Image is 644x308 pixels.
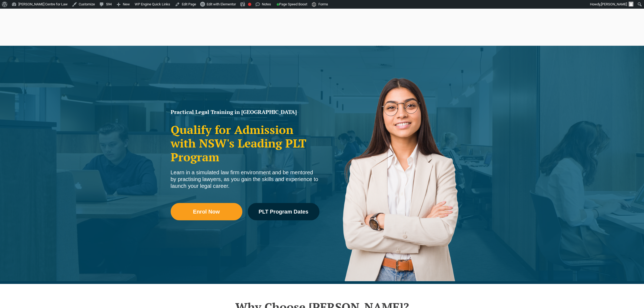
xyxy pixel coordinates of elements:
[171,169,319,189] div: Learn in a simulated law firm environment and be mentored by practising lawyers, as you gain the ...
[601,2,627,6] span: [PERSON_NAME]
[193,209,220,214] span: Enrol Now
[171,109,319,115] h1: Practical Legal Training in [GEOGRAPHIC_DATA]
[248,203,319,220] a: PLT Program Dates
[207,2,236,6] span: Edit with Elementor
[171,123,319,164] h2: Qualify for Admission with NSW's Leading PLT Program
[259,209,308,214] span: PLT Program Dates
[171,203,242,220] a: Enrol Now
[248,3,251,6] div: Focus keyphrase not set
